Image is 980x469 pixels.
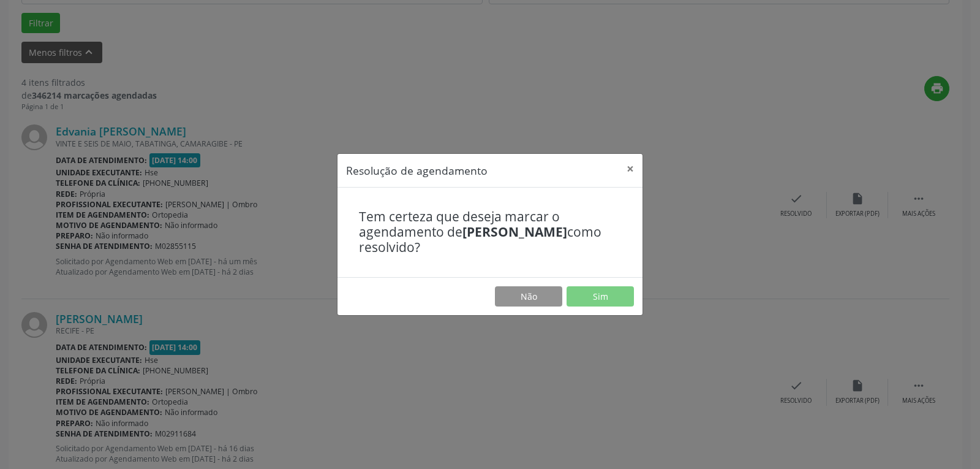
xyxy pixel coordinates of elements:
[359,209,621,256] h4: Tem certeza que deseja marcar o agendamento de como resolvido?
[567,286,634,307] button: Sim
[618,154,643,184] button: Close
[462,223,567,240] b: [PERSON_NAME]
[495,286,562,307] button: Não
[346,162,488,178] h5: Resolução de agendamento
